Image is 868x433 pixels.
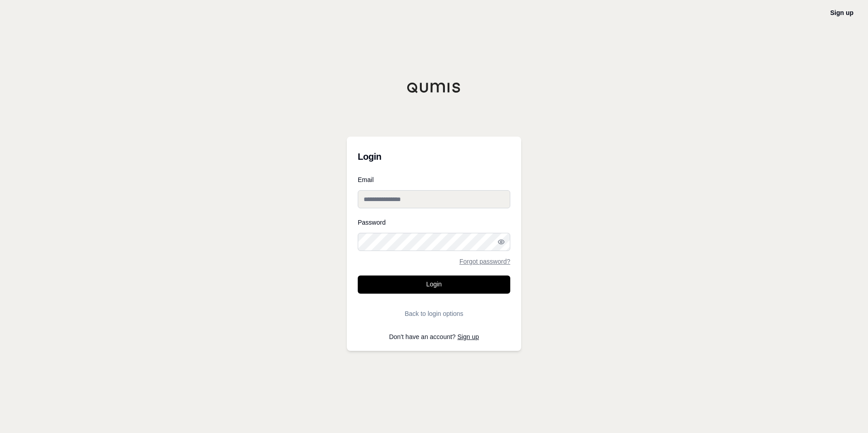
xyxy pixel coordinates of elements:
[458,333,479,340] a: Sign up
[358,177,510,183] label: Email
[358,219,510,226] label: Password
[830,9,853,16] a: Sign up
[358,148,510,166] h3: Login
[459,258,510,265] a: Forgot password?
[407,82,461,93] img: Qumis
[358,305,510,323] button: Back to login options
[358,276,510,294] button: Login
[358,334,510,340] p: Don't have an account?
